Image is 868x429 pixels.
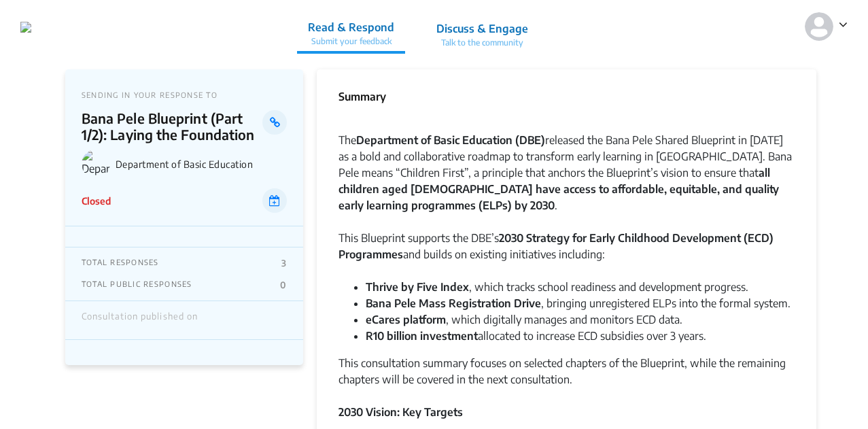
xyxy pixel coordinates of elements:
[366,280,469,294] strong: Thrive by Five Index
[436,37,528,49] p: Talk to the community
[356,133,545,147] strong: Department of Basic Education (DBE)
[366,296,541,310] strong: Bana Pele Mass Registration Drive
[366,328,795,344] li: allocated to increase ECD subsidies over 3 years.
[366,329,417,343] strong: R10 billion
[366,295,795,311] li: , bringing unregistered ELPs into the formal system.
[116,158,287,170] p: Department of Basic Education
[338,231,774,261] strong: 2030 Strategy for Early Childhood Development (ECD) Programmes
[338,166,779,212] strong: all children aged [DEMOGRAPHIC_DATA] have access to affordable, equitable, and quality early lear...
[82,90,287,99] p: SENDING IN YOUR RESPONSE TO
[366,279,795,295] li: , which tracks school readiness and development progress.
[82,311,198,329] div: Consultation published on
[366,311,795,328] li: , which digitally manages and monitors ECD data.
[338,88,386,105] p: Summary
[82,258,159,269] p: TOTAL RESPONSES
[805,12,833,41] img: person-default.svg
[82,150,110,178] img: Department of Basic Education logo
[82,194,111,208] p: Closed
[436,20,528,37] p: Discuss & Engage
[308,19,394,35] p: Read & Respond
[366,313,446,326] strong: eCares platform
[338,355,795,404] div: This consultation summary focuses on selected chapters of the Blueprint, while the remaining chap...
[82,110,263,143] p: Bana Pele Blueprint (Part 1/2): Laying the Foundation
[308,35,394,48] p: Submit your feedback
[20,22,31,33] img: dd3pie1mb9brh0krhk3z0xmyy6e5
[281,258,286,269] p: 3
[338,405,463,419] strong: 2030 Vision: Key Targets
[338,230,795,279] div: This Blueprint supports the DBE’s and builds on existing initiatives including:
[82,279,192,290] p: TOTAL PUBLIC RESPONSES
[280,279,286,290] p: 0
[420,329,478,343] strong: investment
[338,132,795,230] div: The released the Bana Pele Shared Blueprint in [DATE] as a bold and collaborative roadmap to tran...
